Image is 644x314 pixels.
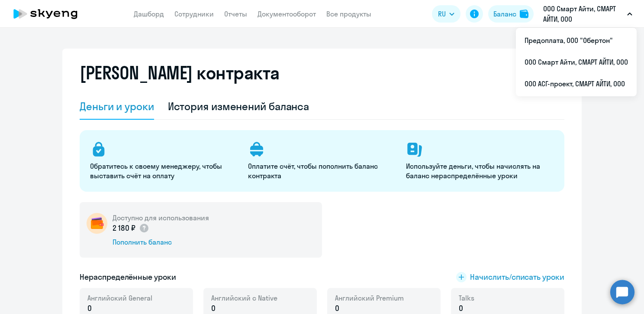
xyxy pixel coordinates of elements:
[113,213,209,222] h5: Доступно для использования
[87,303,92,314] span: 0
[258,10,316,18] a: Документооборот
[80,99,154,113] div: Деньги и уроки
[87,213,107,234] img: wallet-circle.png
[80,271,176,283] h5: Нераспределённые уроки
[90,161,238,180] p: Обратитесь к своему менеджеру, чтобы выставить счёт на оплату
[493,9,516,19] div: Баланс
[406,161,554,180] p: Используйте деньги, чтобы начислять на баланс нераспределённые уроки
[516,28,637,96] ul: RU
[211,303,216,314] span: 0
[432,5,460,23] button: RU
[488,5,534,23] button: Балансbalance
[335,293,404,303] span: Английский Premium
[335,303,339,314] span: 0
[113,237,209,247] div: Пополнить баланс
[134,10,164,18] a: Дашборд
[470,271,564,283] span: Начислить/списать уроки
[520,10,528,18] img: balance
[168,99,309,113] div: История изменений баланса
[543,3,624,24] p: ООО Смарт Айти, СМАРТ АЙТИ, ООО
[438,9,446,19] span: RU
[211,293,277,303] span: Английский с Native
[248,161,396,180] p: Оплатите счёт, чтобы пополнить баланс контракта
[459,293,474,303] span: Talks
[80,62,280,83] h2: [PERSON_NAME] контракта
[174,10,214,18] a: Сотрудники
[326,10,371,18] a: Все продукты
[539,3,637,24] button: ООО Смарт Айти, СМАРТ АЙТИ, ООО
[224,10,247,18] a: Отчеты
[459,303,463,314] span: 0
[87,293,152,303] span: Английский General
[113,222,149,234] p: 2 180 ₽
